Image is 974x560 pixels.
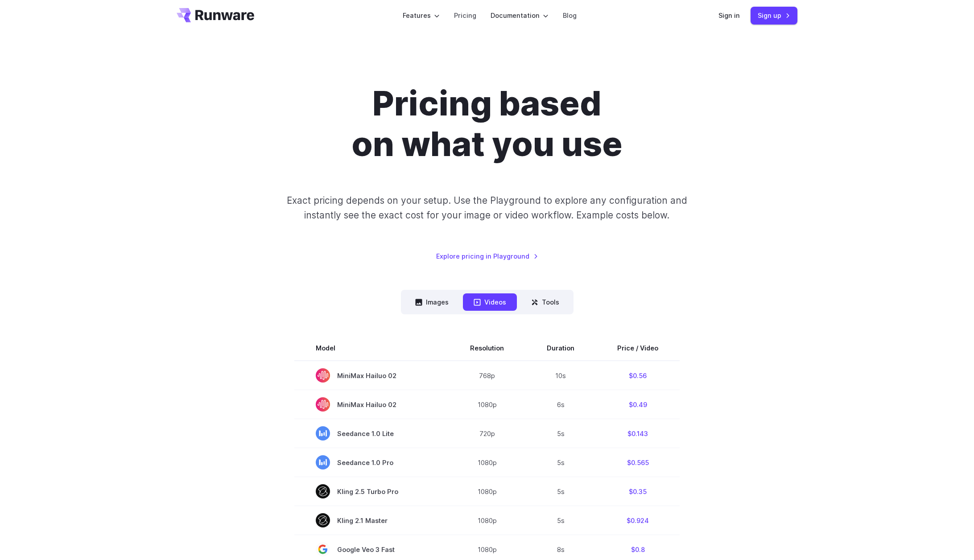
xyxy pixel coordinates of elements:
td: 5s [525,506,596,535]
a: Sign up [751,7,797,24]
td: 5s [525,477,596,506]
span: Seedance 1.0 Lite [316,426,427,441]
a: Blog [563,10,577,21]
button: Videos [463,293,517,311]
td: $0.35 [596,477,680,506]
td: $0.924 [596,506,680,535]
label: Features [403,10,440,21]
td: 5s [525,448,596,477]
th: Model [294,336,449,361]
td: 1080p [449,448,525,477]
td: 1080p [449,390,525,419]
span: Kling 2.1 Master [316,513,427,527]
td: 1080p [449,506,525,535]
span: MiniMax Hailuo 02 [316,397,427,412]
h1: Pricing based on what you use [239,83,735,165]
a: Pricing [454,10,476,21]
td: 6s [525,390,596,419]
th: Resolution [449,336,525,361]
td: $0.143 [596,419,680,448]
th: Price / Video [596,336,680,361]
a: Explore pricing in Playground [436,251,538,261]
label: Documentation [491,10,549,21]
td: 768p [449,361,525,390]
td: 10s [525,361,596,390]
span: Google Veo 3 Fast [316,542,427,556]
th: Duration [525,336,596,361]
p: Exact pricing depends on your setup. Use the Playground to explore any configuration and instantl... [270,193,704,223]
td: 720p [449,419,525,448]
span: Kling 2.5 Turbo Pro [316,484,427,498]
button: Tools [520,293,570,311]
td: $0.565 [596,448,680,477]
td: $0.56 [596,361,680,390]
td: $0.49 [596,390,680,419]
a: Sign in [718,10,740,21]
td: 1080p [449,477,525,506]
button: Images [404,293,459,311]
a: Go to / [177,8,254,22]
span: MiniMax Hailuo 02 [316,368,427,383]
td: 5s [525,419,596,448]
span: Seedance 1.0 Pro [316,455,427,469]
